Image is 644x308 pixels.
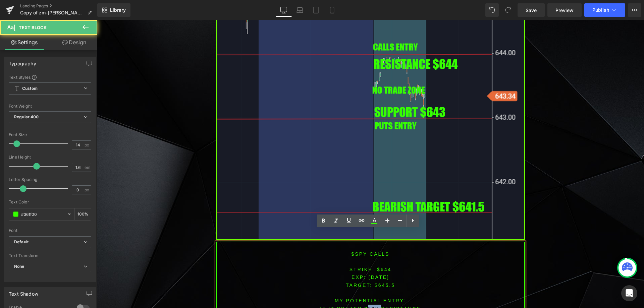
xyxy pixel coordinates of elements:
button: Undo [485,3,499,17]
div: Font [9,228,91,233]
a: Tablet [308,3,324,17]
span: Publish [592,7,609,13]
a: Design [50,35,99,50]
span: Copy of zm-[PERSON_NAME]-spy [20,10,85,15]
a: Landing Pages [20,3,97,9]
button: Publish [584,3,625,17]
input: Color [21,210,64,218]
span: px [85,188,90,192]
div: Font Size [9,132,91,137]
span: Text Block [19,25,47,30]
b: Custom [22,86,38,91]
b: None [14,264,24,269]
a: Desktop [276,3,292,17]
span: Save [526,7,537,14]
div: Text Styles [9,74,91,80]
font: $spy calls [255,231,293,237]
div: Text Color [9,200,91,204]
span: Preview [555,7,574,14]
button: Redo [501,3,515,17]
span: [DATE] [272,254,292,260]
font: EXP: [255,254,269,260]
div: Text Shadow [9,287,38,297]
font: IF IT breaks $638 resistance [223,286,324,291]
span: TARGET: $645.5 [249,262,298,268]
i: Default [14,239,29,245]
div: Typography [9,57,36,66]
div: Letter Spacing [9,177,91,182]
b: Regular 400 [14,114,39,119]
div: % [75,208,91,220]
div: Font Weight [9,104,91,109]
span: Library [110,7,126,13]
button: More [628,3,641,17]
a: Preview [547,3,582,17]
span: em [85,165,90,170]
div: Line Height [9,155,91,160]
div: Open Intercom Messenger [621,285,637,301]
div: Text Transform [9,253,91,258]
a: Laptop [292,3,308,17]
font: STRIKE: $644 [253,247,295,252]
font: MY POTENTIAL ENTRY: [238,278,309,283]
a: Mobile [324,3,340,17]
span: px [85,143,90,147]
a: New Library [97,3,130,17]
